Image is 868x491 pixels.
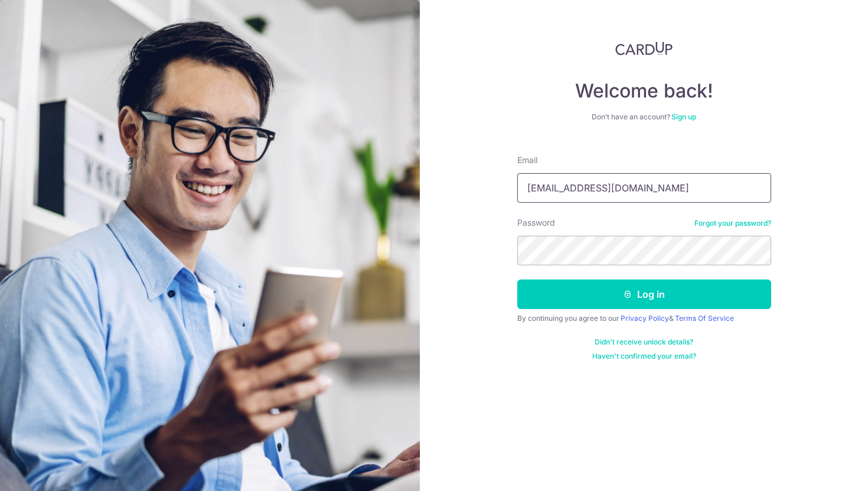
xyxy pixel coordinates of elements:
h4: Welcome back! [517,79,771,103]
input: Enter your Email [517,173,771,203]
label: Email [517,154,537,166]
div: By continuing you agree to our & [517,314,771,323]
label: Password [517,217,555,229]
button: Log in [517,279,771,309]
div: Don’t have an account? [517,112,771,122]
a: Privacy Policy [621,314,669,323]
a: Sign up [671,112,696,121]
a: Didn't receive unlock details? [595,337,693,347]
a: Forgot your password? [694,219,771,228]
img: CardUp Logo [615,41,673,56]
a: Haven't confirmed your email? [592,352,696,361]
a: Terms Of Service [675,314,734,323]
